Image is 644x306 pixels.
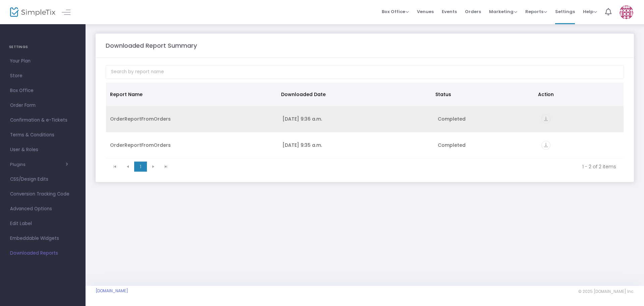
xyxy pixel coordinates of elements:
[10,72,75,80] span: Store
[442,3,457,20] span: Events
[282,142,430,148] div: 2025-08-11 9:35 a.m.
[10,234,75,243] span: Embeddable Widgets
[541,115,550,124] i: vertical_align_bottom
[106,65,624,79] input: Search by report name
[534,83,620,106] th: Action
[10,116,75,125] span: Confirmation & e-Tickets
[10,86,75,95] span: Box Office
[277,83,431,106] th: Downloaded Date
[541,117,550,123] a: vertical_align_bottom
[9,40,76,54] h4: SETTINGS
[578,289,634,294] span: © 2025 [DOMAIN_NAME] Inc.
[10,205,75,213] span: Advanced Options
[106,41,197,50] m-panel-title: Downloaded Report Summary
[96,288,128,294] a: [DOMAIN_NAME]
[10,175,75,184] span: CSS/Design Edits
[555,3,575,20] span: Settings
[438,142,533,148] div: Completed
[541,141,550,150] i: vertical_align_bottom
[417,3,434,20] span: Venues
[10,190,75,199] span: Conversion Tracking Code
[282,116,430,122] div: 2025-08-11 9:36 a.m.
[525,8,547,15] span: Reports
[10,162,68,167] button: Plugins
[489,8,517,15] span: Marketing
[10,101,75,110] span: Order Form
[431,83,534,106] th: Status
[106,83,277,106] th: Report Name
[465,3,481,20] span: Orders
[110,142,274,148] div: OrderReportFromOrders
[438,116,533,122] div: Completed
[10,219,75,228] span: Edit Label
[10,145,75,154] span: User & Roles
[541,143,550,149] a: vertical_align_bottom
[541,141,620,150] div: https://go.SimpleTix.com/azkaz
[177,163,616,170] kendo-pager-info: 1 - 2 of 2 items
[10,57,75,65] span: Your Plan
[541,115,620,124] div: https://go.SimpleTix.com/9dwbn
[583,8,597,15] span: Help
[110,116,274,122] div: OrderReportFromOrders
[10,249,75,258] span: Downloaded Reports
[106,83,624,159] div: Data table
[10,131,75,139] span: Terms & Conditions
[382,8,409,15] span: Box Office
[134,162,147,172] span: Page 1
